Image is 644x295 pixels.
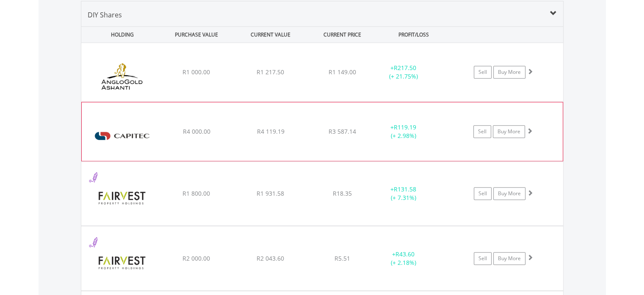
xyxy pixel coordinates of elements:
div: + (+ 21.75%) [372,64,436,81]
a: Buy More [493,125,525,138]
span: R2 000.00 [182,254,210,262]
div: PROFIT/LOSS [378,27,450,42]
span: R5.51 [334,254,350,262]
div: HOLDING [82,27,159,42]
a: Sell [474,66,492,79]
span: R1 800.00 [182,189,210,197]
a: Buy More [493,187,525,200]
a: Sell [473,125,491,138]
a: Buy More [493,252,525,265]
span: R217.50 [394,64,416,72]
span: R43.60 [395,250,415,258]
img: EQU.ZA.FTB.png [86,237,158,288]
span: R1 149.00 [329,68,356,76]
div: CURRENT VALUE [235,27,307,42]
a: Buy More [493,66,525,79]
span: R3 587.14 [329,127,356,135]
span: R131.58 [394,185,416,193]
span: R4 000.00 [182,127,210,135]
span: R4 119.19 [257,127,284,135]
span: DIY Shares [88,10,122,20]
a: Sell [474,187,492,200]
span: R2 043.60 [257,254,284,262]
div: PURCHASE VALUE [160,27,233,42]
img: EQU.ZA.ANG.png [86,53,158,99]
div: + (+ 2.18%) [372,250,436,267]
div: + (+ 2.98%) [371,123,435,140]
span: R119.19 [394,123,416,131]
div: + (+ 7.31%) [372,185,436,202]
a: Sell [474,252,492,265]
span: R18.35 [333,189,352,197]
span: R1 217.50 [257,68,284,76]
div: CURRENT PRICE [308,27,376,42]
span: R1 931.58 [257,189,284,197]
img: EQU.ZA.CPI.png [86,113,159,159]
img: EQU.ZA.FTA.png [86,172,158,223]
span: R1 000.00 [182,68,210,76]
